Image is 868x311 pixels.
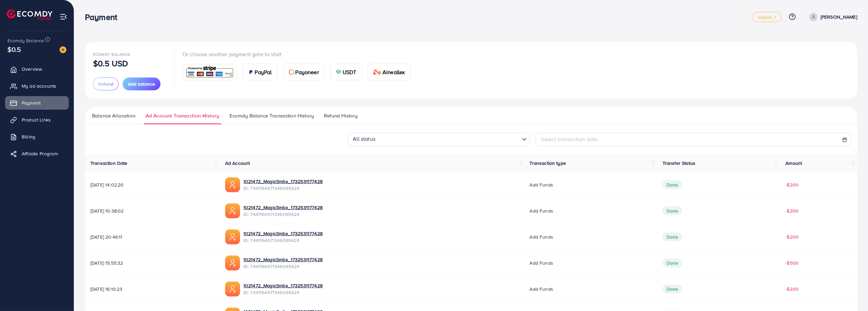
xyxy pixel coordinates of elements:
[22,150,58,157] span: Affiliate Program
[225,177,240,192] img: ic-ads-acc.e4c84228.svg
[243,282,323,289] a: 1021472_MagicSmile_1732531177428
[225,203,240,218] img: ic-ads-acc.e4c84228.svg
[283,64,325,81] a: cardPayoneer
[383,68,405,76] span: Airwallex
[7,9,52,20] img: logo
[225,229,240,244] img: ic-ads-acc.e4c84228.svg
[343,68,356,76] span: USDT
[255,68,272,76] span: PayPal
[90,207,214,214] span: [DATE] 10:38:02
[377,134,519,145] input: Search for option
[248,69,254,75] img: card
[530,181,553,188] span: Add funds
[182,50,416,58] p: Or choose another payment gate to start
[373,69,381,75] img: card
[90,260,214,266] span: [DATE] 15:55:32
[5,130,69,143] a: Billing
[90,234,214,240] span: [DATE] 20:46:11
[243,178,323,185] a: 1021472_MagicSmile_1732531177428
[93,59,128,67] p: $0.5 USD
[663,180,682,189] span: Done
[22,133,35,140] span: Billing
[785,234,799,240] span: -$200
[324,112,357,119] span: Refund History
[5,62,69,76] a: Overview
[128,81,155,87] span: Add balance
[98,81,113,87] span: Refund
[225,256,240,270] img: ic-ads-acc.e4c84228.svg
[839,281,863,306] iframe: Chat
[7,44,21,54] span: $0.5
[60,46,66,53] img: image
[530,286,553,292] span: Add funds
[530,234,553,240] span: Add funds
[243,237,323,244] span: ID: 7441164671346065424
[93,51,130,57] span: Ecomdy Balance
[5,79,69,93] a: My ad accounts
[90,160,128,166] span: Transaction Date
[146,112,219,119] span: Ad Account Transaction History
[7,37,44,44] span: Ecomdy Balance
[225,282,240,296] img: ic-ads-acc.e4c84228.svg
[530,260,553,266] span: Add funds
[541,135,598,143] span: Select transaction date
[530,160,566,166] span: Transaction type
[242,64,278,81] a: cardPayPal
[351,133,377,145] span: All status
[5,147,69,160] a: Affiliate Program
[5,96,69,110] a: Payment
[85,12,123,22] h3: Payment
[22,66,42,72] span: Overview
[663,206,682,215] span: Done
[336,69,341,75] img: card
[22,116,51,123] span: Product Links
[785,207,799,214] span: -$200
[22,83,56,89] span: My ad accounts
[90,181,214,188] span: [DATE] 14:02:20
[243,256,323,263] a: 1021472_MagicSmile_1732531177428
[185,65,235,80] img: card
[296,68,319,76] span: Payoneer
[758,15,776,19] span: regular_1
[93,77,118,90] button: Refund
[243,230,323,237] a: 1021472_MagicSmile_1732531177428
[663,160,695,166] span: Transfer Status
[785,181,799,188] span: -$200
[225,160,250,166] span: Ad Account
[821,13,857,21] p: [PERSON_NAME]
[806,13,857,21] a: [PERSON_NAME]
[752,12,781,22] a: regular_1
[92,112,135,119] span: Balance Allocation
[785,160,802,166] span: Amount
[90,286,214,292] span: [DATE] 16:10:23
[530,207,553,214] span: Add funds
[243,289,323,296] span: ID: 7441164671346065424
[348,133,530,146] div: Search for option
[663,232,682,241] span: Done
[123,77,160,90] button: Add balance
[22,99,41,106] span: Payment
[663,259,682,267] span: Done
[243,263,323,270] span: ID: 7441164671346065424
[785,260,799,266] span: -$500
[663,285,682,293] span: Done
[243,185,323,192] span: ID: 7441164671346065424
[785,286,799,292] span: -$200
[182,64,237,81] a: card
[367,64,411,81] a: cardAirwallex
[289,69,294,75] img: card
[230,112,314,119] span: Ecomdy Balance Transaction History
[5,113,69,127] a: Product Links
[330,64,362,81] a: cardUSDT
[243,204,323,211] a: 1021472_MagicSmile_1732531177428
[60,13,67,21] img: menu
[243,211,323,218] span: ID: 7441164671346065424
